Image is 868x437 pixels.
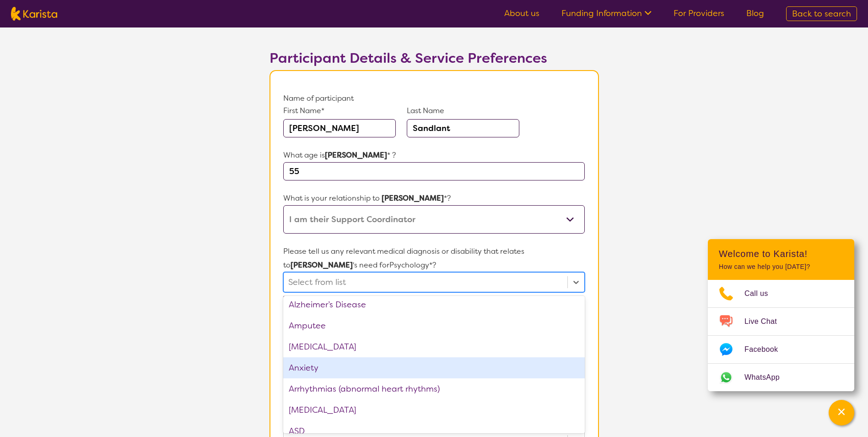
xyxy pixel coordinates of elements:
label: I don't know [389,295,451,304]
label: Other (type in diagnosis) [283,295,389,304]
span: Live Chat [744,315,788,328]
strong: [PERSON_NAME] [382,193,444,203]
span: WhatsApp [744,371,791,384]
div: [MEDICAL_DATA] [283,399,584,421]
div: [MEDICAL_DATA] [283,336,584,357]
span: Back to search [792,8,851,19]
p: Name of participant [283,92,584,105]
a: For Providers [674,8,724,19]
strong: [PERSON_NAME] [291,260,353,270]
h2: Participant Details & Service Preferences [270,50,599,66]
h2: Welcome to Karista! [719,248,843,259]
p: Please tell us any relevant medical diagnosis or disability that relates to 's need for Psycholog... [283,245,584,272]
span: Call us [744,287,779,300]
input: Type here [283,162,584,180]
button: Channel Menu [829,400,854,426]
span: Facebook [744,343,789,356]
p: Last Name [407,105,519,116]
a: About us [504,8,539,19]
a: Back to search [786,6,857,21]
p: What age is * ? [283,148,584,162]
a: Funding Information [561,8,652,19]
div: Arrhythmias (abnormal heart rhythms) [283,378,584,399]
div: Anxiety [283,357,584,378]
a: Blog [746,8,764,19]
div: Amputee [283,315,584,336]
div: Alzheimer’s Disease [283,294,584,315]
strong: [PERSON_NAME] [325,150,387,160]
p: How can we help you [DATE]? [719,263,843,271]
p: First Name* [283,105,396,116]
a: Web link opens in a new tab. [708,364,854,391]
ul: Choose channel [708,280,854,391]
p: What is your relationship to *? [283,191,584,205]
div: Channel Menu [708,239,854,391]
img: Karista logo [11,7,57,21]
